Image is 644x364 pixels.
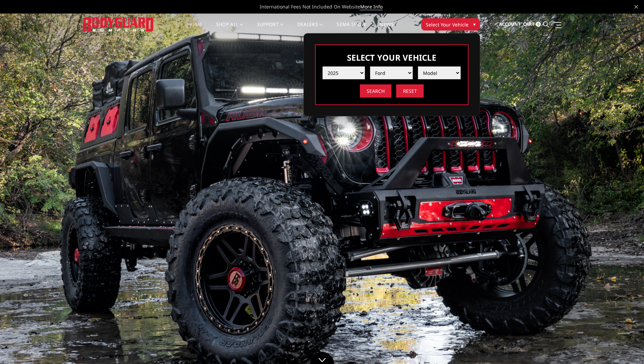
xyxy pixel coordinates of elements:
[257,22,284,35] a: Support
[523,21,535,27] span: Cart
[360,3,383,10] a: More Info
[473,21,476,28] span: ▾
[613,180,620,190] button: 2 of 5
[426,21,468,28] span: Select Your Vehicle
[613,201,620,212] button: 4 of 5
[360,84,391,98] input: Search
[396,84,424,98] input: Reset
[499,21,521,27] span: Account
[380,22,393,35] a: News
[613,190,620,201] button: 3 of 5
[523,15,541,34] a: Cart 0
[323,52,461,63] h3: Select Your Vehicle
[83,17,154,31] img: BODYGUARD BUMPERS
[310,352,334,364] a: Click to Down
[613,169,620,180] button: 1 of 5
[297,22,323,35] a: Dealers
[216,22,243,35] a: shop all
[613,212,620,223] button: 5 of 5
[499,15,521,34] a: Account
[421,18,480,31] button: Select Your Vehicle
[536,22,541,27] span: 0
[336,22,366,35] a: SEMA Show
[187,22,202,35] a: Home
